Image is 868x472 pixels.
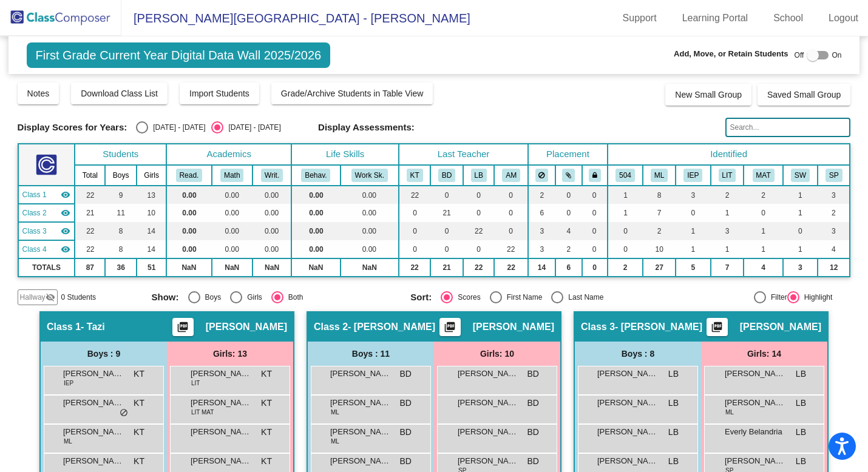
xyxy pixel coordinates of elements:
td: 14 [137,222,166,240]
span: LB [796,455,806,468]
td: 0 [430,186,463,204]
div: Girls: 10 [434,342,560,366]
td: 3 [783,258,818,277]
span: Add, Move, or Retain Students [674,48,788,60]
td: 22 [463,222,494,240]
button: 504 [615,169,635,182]
td: NaN [166,258,211,277]
td: Lisa Berman - Berman [18,222,75,240]
td: 21 [75,204,105,222]
th: Lisa Berman [463,165,494,186]
td: 21 [430,204,463,222]
span: [PERSON_NAME] [458,397,518,409]
span: BD [400,397,412,410]
th: 504 Plan [608,165,643,186]
td: 3 [818,186,850,204]
td: 2 [744,186,782,204]
span: LB [668,397,679,410]
mat-icon: visibility [61,190,70,200]
div: Girls [242,292,262,303]
td: 4 [744,258,782,277]
td: 8 [105,240,137,258]
td: 21 [430,258,463,277]
span: Sort: [410,292,432,303]
th: Identified [608,144,850,165]
td: 0 [582,240,608,258]
td: 8 [643,186,676,204]
td: 0.00 [341,204,399,222]
span: Class 1 [47,321,81,333]
span: LB [796,368,806,380]
div: Scores [453,292,480,303]
td: 36 [105,258,137,277]
td: 3 [818,222,850,240]
button: Writ. [261,169,283,182]
th: Amy McFarland [494,165,528,186]
button: Behav. [301,169,330,182]
td: 1 [711,204,744,222]
div: First Name [502,292,543,303]
th: Girls [137,165,166,186]
div: [DATE] - [DATE] [148,122,205,133]
td: 0.00 [212,204,253,222]
th: Students [75,144,166,165]
td: 22 [494,240,528,258]
td: 2 [555,240,582,258]
span: Class 3 [22,226,47,237]
td: 0 [582,186,608,204]
span: KT [134,368,144,380]
span: BD [527,397,539,410]
td: 0.00 [253,204,291,222]
span: [PERSON_NAME] [206,321,287,333]
span: KT [134,397,144,410]
span: BD [400,455,412,468]
td: 0.00 [291,186,340,204]
td: 0 [494,186,528,204]
span: ML [725,408,734,417]
div: Boys : 9 [41,342,167,366]
span: [PERSON_NAME] [597,368,658,380]
td: 3 [676,186,710,204]
span: KT [261,455,272,468]
th: English Language Learner [643,165,676,186]
span: Class 4 [22,244,47,255]
button: LB [471,169,487,182]
td: 0 [463,204,494,222]
span: BD [527,426,539,439]
div: Boys [200,292,222,303]
span: Notes [27,89,50,98]
div: Highlight [799,292,833,303]
td: 6 [555,258,582,277]
td: 0 [744,204,782,222]
span: [PERSON_NAME] [597,455,658,467]
td: 1 [608,204,643,222]
td: 1 [608,186,643,204]
span: - [PERSON_NAME] [348,321,435,333]
td: NaN [291,258,340,277]
span: IEP [64,379,73,388]
td: NaN [253,258,291,277]
td: 0 [582,258,608,277]
td: 0 [399,240,430,258]
td: 0 [399,204,430,222]
td: 1 [744,240,782,258]
button: Print Students Details [172,318,194,336]
td: 0 [608,240,643,258]
th: Individualized Education Plan [676,165,710,186]
span: LB [668,368,679,380]
span: - Tazi [81,321,105,333]
th: Kathleen Tazi [399,165,430,186]
td: 27 [643,258,676,277]
mat-radio-group: Select an option [136,121,280,133]
td: 0 [783,222,818,240]
td: 6 [528,204,555,222]
span: [PERSON_NAME] [725,397,785,409]
div: Last Name [563,292,603,303]
td: 0 [555,204,582,222]
span: First Grade Current Year Digital Data Wall 2025/2026 [27,42,331,68]
button: BD [438,169,455,182]
span: [PERSON_NAME] [458,426,518,438]
td: 0 [676,204,710,222]
td: 87 [75,258,105,277]
span: ML [64,437,72,446]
